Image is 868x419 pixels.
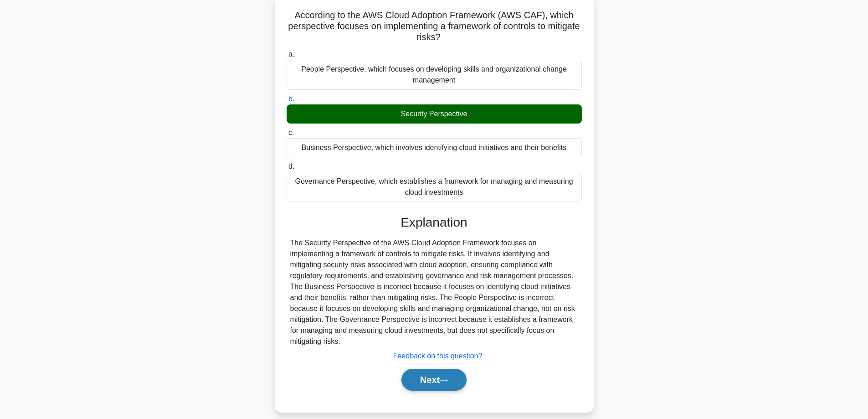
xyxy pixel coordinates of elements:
[286,10,583,43] h5: According to the AWS Cloud Adoption Framework (AWS CAF), which perspective focuses on implementin...
[288,129,294,136] span: c.
[401,369,467,391] button: Next
[292,215,576,230] h3: Explanation
[287,104,582,124] div: Security Perspective
[290,238,578,347] div: The Security Perspective of the AWS Cloud Adoption Framework focuses on implementing a framework ...
[393,352,483,360] a: Feedback on this question?
[287,138,582,157] div: Business Perspective, which involves identifying cloud initiatives and their benefits
[288,162,294,170] span: d.
[287,60,582,90] div: People Perspective, which focuses on developing skills and organizational change management
[288,50,294,58] span: a.
[288,95,294,103] span: b.
[287,172,582,202] div: Governance Perspective, which establishes a framework for managing and measuring cloud investments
